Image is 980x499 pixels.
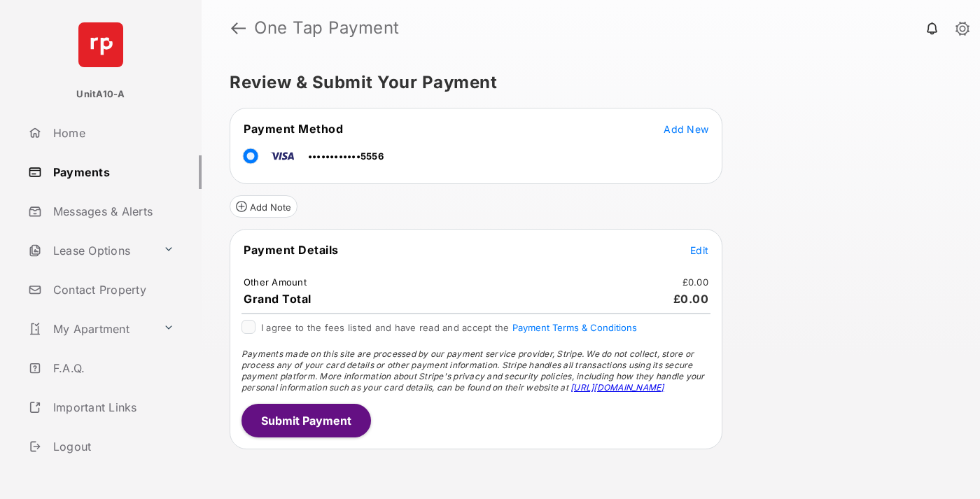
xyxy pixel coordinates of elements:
[673,292,709,306] span: £0.00
[244,122,343,136] span: Payment Method
[690,244,708,256] span: Edit
[664,122,708,136] button: Add New
[254,20,400,36] strong: One Tap Payment
[22,116,202,150] a: Home
[308,150,384,162] span: ••••••••••••5556
[22,391,180,424] a: Important Links
[690,243,708,257] button: Edit
[241,404,371,437] button: Submit Payment
[22,312,157,346] a: My Apartment
[22,351,202,385] a: F.A.Q.
[261,322,637,333] span: I agree to the fees listed and have read and accept the
[241,349,705,393] span: Payments made on this site are processed by our payment service provider, Stripe. We do not colle...
[512,322,637,333] button: I agree to the fees listed and have read and accept the
[78,22,123,67] img: svg+xml;base64,PHN2ZyB4bWxucz0iaHR0cDovL3d3dy53My5vcmcvMjAwMC9zdmciIHdpZHRoPSI2NCIgaGVpZ2h0PSI2NC...
[76,87,125,101] p: UnitA10-A
[682,276,709,288] td: £0.00
[243,276,307,288] td: Other Amount
[570,382,664,393] a: [URL][DOMAIN_NAME]
[664,123,708,135] span: Add New
[22,273,202,307] a: Contact Property
[22,195,202,228] a: Messages & Alerts
[244,292,311,306] span: Grand Total
[22,430,202,463] a: Logout
[22,155,202,189] a: Payments
[230,195,297,218] button: Add Note
[230,74,941,91] h5: Review & Submit Your Payment
[22,234,157,267] a: Lease Options
[244,243,339,257] span: Payment Details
